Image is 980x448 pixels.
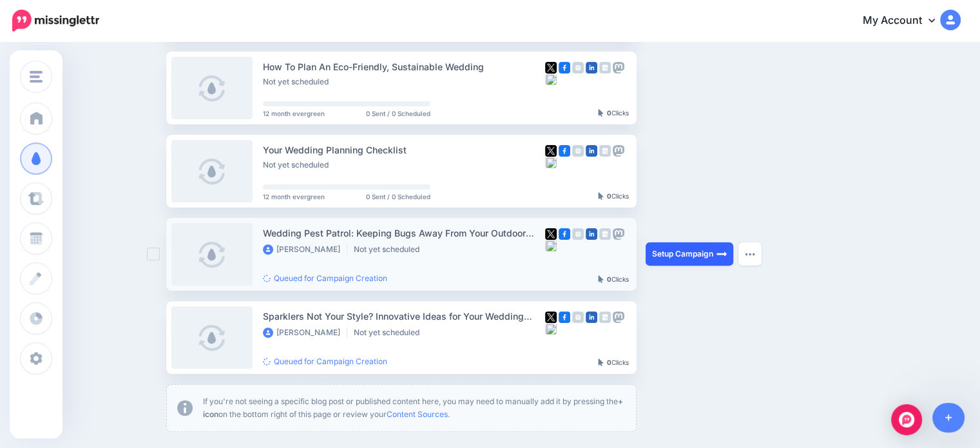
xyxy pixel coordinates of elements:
img: twitter-square.png [545,145,557,157]
img: mastodon-grey-square.png [613,145,624,157]
a: Content Sources [387,409,448,419]
img: facebook-square.png [559,311,570,323]
img: google_business-grey-square.png [599,228,611,240]
img: mastodon-grey-square.png [613,228,624,240]
img: google_business-grey-square.png [599,145,611,157]
img: bluesky-grey-square.png [545,240,557,251]
div: Clicks [598,110,629,117]
img: facebook-square.png [559,145,570,157]
div: Wedding Pest Patrol: Keeping Bugs Away From Your Outdoor Celebration [263,226,545,240]
img: pointer-grey-darker.png [598,358,604,366]
a: Queued for Campaign Creation [263,273,387,283]
li: [PERSON_NAME] [263,327,347,338]
img: facebook-square.png [559,228,570,240]
img: facebook-square.png [559,62,570,73]
a: My Account [850,5,961,37]
p: If you're not seeing a specific blog post or published content here, you may need to manually add... [203,395,626,421]
img: instagram-grey-square.png [572,145,584,157]
span: 12 month evergreen [263,193,325,200]
img: pointer-grey-darker.png [598,192,604,200]
span: 0 Sent / 0 Scheduled [366,193,430,200]
span: 12 month evergreen [263,110,325,117]
img: twitter-square.png [545,311,557,323]
img: bluesky-grey-square.png [545,323,557,335]
img: instagram-grey-square.png [572,62,584,73]
li: Not yet scheduled [263,78,335,86]
img: google_business-grey-square.png [599,311,611,323]
li: Not yet scheduled [354,244,426,255]
img: instagram-grey-square.png [572,311,584,323]
img: instagram-grey-square.png [572,228,584,240]
div: How To Plan An Eco-Friendly, Sustainable Wedding [263,59,545,74]
b: 0 [607,275,611,283]
div: Your Wedding Planning Checklist [263,142,545,157]
b: + icon [203,396,623,419]
span: 0 Sent / 0 Scheduled [366,110,430,117]
li: Not yet scheduled [354,327,426,338]
div: Clicks [598,359,629,367]
img: linkedin-square.png [586,145,597,157]
img: bluesky-grey-square.png [545,73,557,85]
li: [PERSON_NAME] [263,244,347,255]
img: linkedin-square.png [586,311,597,323]
b: 0 [607,192,611,200]
div: Clicks [598,193,629,200]
img: linkedin-square.png [586,62,597,73]
img: pointer-grey-darker.png [598,275,604,283]
div: Open Intercom Messenger [891,404,922,435]
b: 0 [607,109,611,117]
img: dots.png [745,252,755,256]
img: arrow-long-right-white.png [716,249,727,259]
img: info-circle-grey.png [177,400,193,416]
img: google_business-grey-square.png [599,62,611,73]
b: 0 [607,358,611,366]
img: twitter-square.png [545,62,557,73]
img: linkedin-square.png [586,228,597,240]
div: Clicks [598,276,629,284]
a: Setup Campaign [646,242,733,266]
a: Queued for Campaign Creation [263,356,387,366]
div: Sparklers Not Your Style? Innovative Ideas for Your Wedding Grand Exit [263,309,545,324]
img: pointer-grey-darker.png [598,109,604,117]
img: twitter-square.png [545,228,557,240]
img: mastodon-grey-square.png [613,311,624,323]
img: Missinglettr [12,10,99,32]
img: bluesky-grey-square.png [545,157,557,168]
li: Not yet scheduled [263,161,335,169]
img: mastodon-grey-square.png [613,62,624,73]
img: menu.png [30,71,43,83]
